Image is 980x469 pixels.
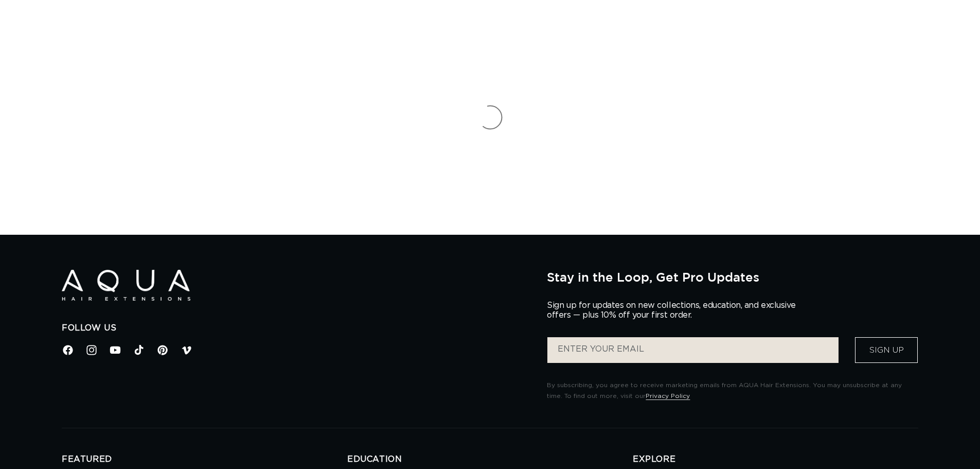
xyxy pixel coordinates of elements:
input: ENTER YOUR EMAIL [547,337,839,363]
p: Sign up for updates on new collections, education, and exclusive offers — plus 10% off your first... [547,301,804,320]
p: By subscribing, you agree to receive marketing emails from AQUA Hair Extensions. You may unsubscr... [547,380,918,402]
h2: EDUCATION [347,454,633,465]
h2: Follow Us [62,323,531,334]
a: Privacy Policy [646,393,690,399]
h2: EXPLORE [633,454,918,465]
button: Sign Up [855,337,918,363]
h2: Stay in the Loop, Get Pro Updates [547,270,918,284]
h2: FEATURED [62,454,347,465]
img: Aqua Hair Extensions [62,270,190,301]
